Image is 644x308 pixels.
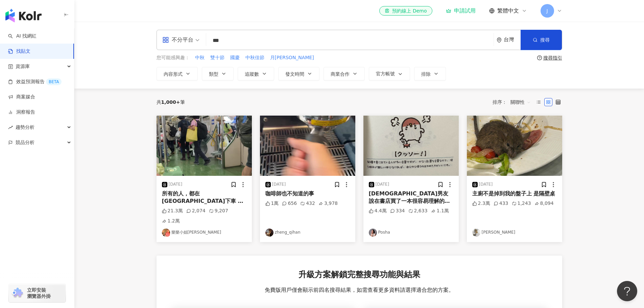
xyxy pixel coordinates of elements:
[209,71,218,77] span: 類型
[245,71,259,77] span: 追蹤數
[369,190,453,205] div: [DEMOGRAPHIC_DATA]男友說在書店買了一本很容易理解的中文書 我只能說怎麼那麼的接地氣啦🤣🤣
[162,37,169,43] span: appstore
[300,200,315,207] div: 432
[186,208,206,214] div: 2,074
[5,9,42,22] img: logo
[209,208,228,214] div: 9,207
[497,7,519,15] span: 繁體中文
[27,287,51,299] span: 立即安裝 瀏覽器外掛
[16,120,34,135] span: 趨勢分析
[546,7,548,15] span: J
[472,229,557,237] a: KOL Avatar[PERSON_NAME]
[8,48,30,55] a: 找貼文
[162,208,183,214] div: 21.3萬
[230,54,240,61] span: 國慶
[479,182,493,187] div: [DATE]
[537,55,542,60] span: question-circle
[8,78,62,85] a: 效益預測報告BETA
[414,67,446,80] button: 排除
[161,99,180,105] span: 1,000+
[162,218,180,224] div: 1.2萬
[493,97,534,108] div: 排序：
[162,229,170,237] img: KOL Avatar
[230,54,240,62] button: 國慶
[285,71,304,77] span: 發文時間
[260,116,355,176] img: post-image
[278,67,319,80] button: 發文時間
[238,67,274,80] button: 追蹤數
[16,135,34,150] span: 競品分析
[331,71,350,77] span: 商業合作
[16,59,30,74] span: 資源庫
[431,208,449,214] div: 1.1萬
[494,200,508,207] div: 433
[299,269,420,281] span: 升級方案解鎖完整搜尋功能與結果
[272,182,286,187] div: [DATE]
[504,37,521,43] div: 台灣
[534,200,554,207] div: 8,094
[497,38,502,43] span: environment
[510,97,531,108] span: 關聯性
[195,54,205,61] span: 中秋
[265,200,279,207] div: 1萬
[385,7,427,14] div: 預約線上 Demo
[282,200,297,207] div: 656
[210,54,225,62] button: 雙十節
[540,37,550,43] span: 搜尋
[617,281,637,301] iframe: Help Scout Beacon - Open
[376,182,389,187] div: [DATE]
[169,182,183,187] div: [DATE]
[369,229,377,237] img: KOL Avatar
[472,190,557,197] div: 主廚不是掉到我的盤子上 是隔壁桌
[512,200,531,207] div: 1,243
[265,229,273,237] img: KOL Avatar
[8,33,37,40] a: searchAI 找網紅
[421,71,431,77] span: 排除
[376,71,395,76] span: 官方帳號
[202,67,234,80] button: 類型
[369,229,453,237] a: KOL AvatarPosha
[265,286,454,294] span: 免費版用戶僅會顯示前四名搜尋結果，如需查看更多資料請選擇適合您的方案。
[9,284,66,302] a: chrome extension立即安裝 瀏覽器外掛
[369,208,387,214] div: 4.4萬
[472,229,480,237] img: KOL Avatar
[521,30,562,50] button: 搜尋
[467,116,562,176] img: post-image
[379,6,432,16] a: 預約線上 Demo
[11,288,24,299] img: chrome extension
[270,54,314,62] button: 月[PERSON_NAME]
[8,94,35,100] a: 商案媒合
[324,67,365,80] button: 商業合作
[265,229,350,237] a: KOL Avatarzheng_qihan
[157,67,198,80] button: 內容形式
[162,34,193,45] div: 不分平台
[157,99,185,105] div: 共 筆
[8,109,35,116] a: 洞察報告
[164,71,183,77] span: 內容形式
[8,125,13,130] span: rise
[162,190,246,205] div: 所有的人，都在[GEOGRAPHIC_DATA]下車 這個畫面太感動
[162,229,246,237] a: KOL Avatar樂樂小姐[PERSON_NAME]
[245,54,264,61] span: 中秋佳節
[472,200,490,207] div: 2.3萬
[195,54,205,62] button: 中秋
[157,54,190,61] span: 您可能感興趣：
[265,190,350,197] div: 咖啡師也不知道的事
[245,54,265,62] button: 中秋佳節
[318,200,338,207] div: 3,978
[543,55,562,61] div: 搜尋指引
[390,208,405,214] div: 334
[408,208,428,214] div: 2,633
[446,7,476,14] a: 申請試用
[210,54,224,61] span: 雙十節
[369,67,410,80] button: 官方帳號
[363,116,459,176] img: post-image
[157,116,252,176] img: post-image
